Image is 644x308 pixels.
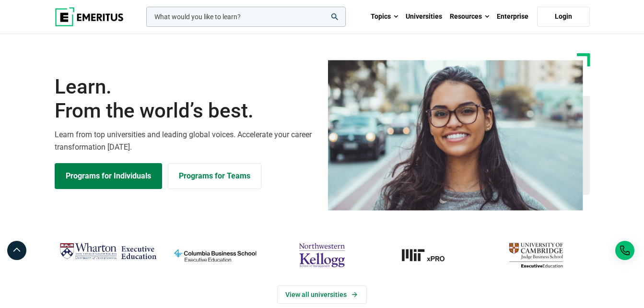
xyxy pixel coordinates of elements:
a: Login [537,7,590,27]
img: Learn from the world's best [328,60,583,211]
span: From the world’s best. [55,99,316,123]
img: northwestern-kellogg [273,239,371,271]
input: woocommerce-product-search-field-0 [146,7,346,27]
a: Explore Programs [55,163,162,189]
img: cambridge-judge-business-school [487,239,585,271]
img: MIT xPRO [380,239,478,271]
a: View Universities [277,285,367,304]
a: MIT-xPRO [380,239,478,271]
p: Learn from top universities and leading global voices. Accelerate your career transformation [DATE]. [55,129,316,153]
a: Explore for Business [168,163,261,189]
img: columbia-business-school [166,239,264,271]
img: Wharton Executive Education [59,239,157,263]
h1: Learn. [55,75,316,123]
